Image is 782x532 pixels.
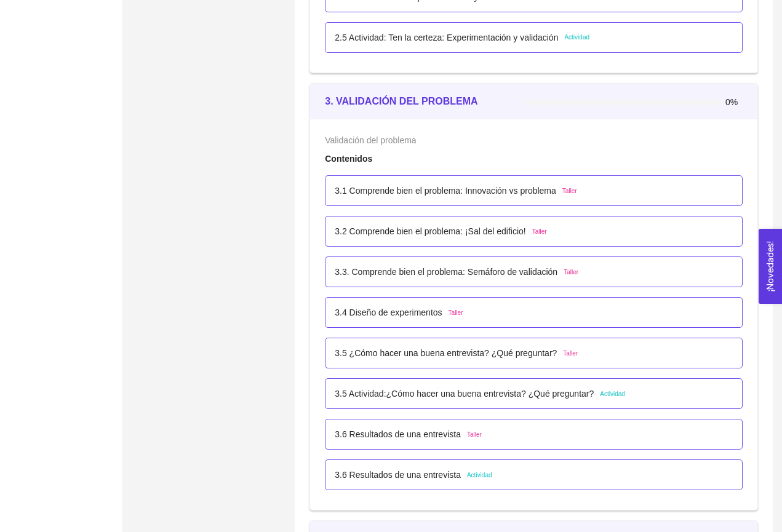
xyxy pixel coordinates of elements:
span: Actividad [467,470,492,480]
strong: 3. VALIDACIÓN DEL PROBLEMA [325,96,477,106]
span: 0% [725,98,743,106]
p: 3.4 Diseño de experimentos [335,306,442,319]
p: 3.5 ¿Cómo hacer una buena entrevista? ¿Qué preguntar? [335,346,557,360]
span: Taller [449,308,463,318]
span: Actividad [564,33,589,42]
span: Validación del problema [325,135,416,145]
span: Taller [562,186,577,196]
p: 3.6 Resultados de una entrevista [335,427,461,441]
strong: Contenidos [325,154,372,164]
span: Taller [467,430,482,440]
span: Taller [564,268,578,277]
p: 3.3. Comprende bien el problema: Semáforo de validación [335,265,557,279]
p: 2.5 Actividad: Ten la certeza: Experimentación y validación [335,31,558,44]
button: Open Feedback Widget [759,229,782,304]
p: 3.1 Comprende bien el problema: Innovación vs problema [335,184,556,197]
p: 3.5 Actividad:¿Cómo hacer una buena entrevista? ¿Qué preguntar? [335,387,594,400]
span: Taller [532,227,547,237]
span: Taller [563,349,578,359]
p: 3.2 Comprende bien el problema: ¡Sal del edificio! [335,224,526,238]
span: Actividad [600,389,625,399]
p: 3.6 Resultados de una entrevista [335,468,461,482]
